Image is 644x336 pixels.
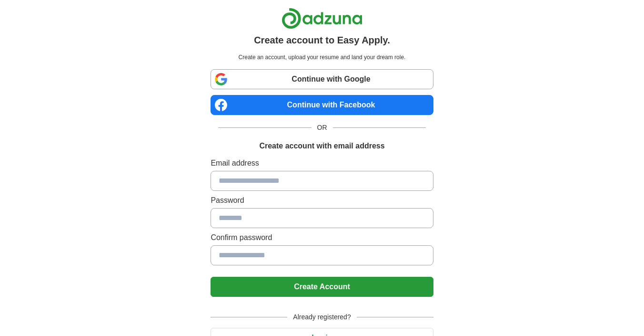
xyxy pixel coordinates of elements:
[287,312,356,322] span: Already registered?
[282,8,362,29] img: Adzuna logo
[212,53,431,62] p: Create an account, upload your resume and land your dream role.
[211,277,433,297] button: Create Account
[312,123,333,133] span: OR
[259,140,384,152] h1: Create account with email address
[211,95,433,115] a: Continue with Facebook
[211,195,433,206] label: Password
[211,232,433,243] label: Confirm password
[254,33,390,47] h1: Create account to Easy Apply.
[211,69,433,89] a: Continue with Google
[211,157,433,169] label: Email address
